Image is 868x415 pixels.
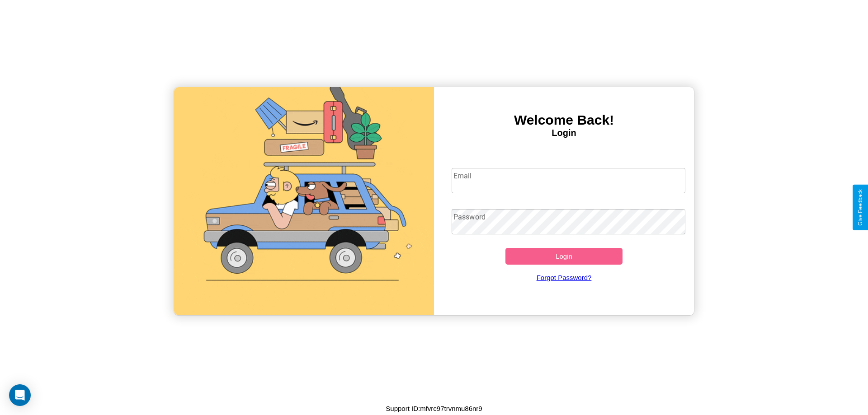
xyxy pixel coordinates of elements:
h4: Login [434,128,694,138]
img: gif [174,87,434,315]
h3: Welcome Back! [434,112,694,128]
a: Forgot Password? [447,265,681,290]
button: Login [505,248,623,265]
div: Open Intercom Messenger [9,384,31,406]
div: Give Feedback [857,189,863,226]
p: Support ID: mfvrc97trvnmu86nr9 [386,402,482,415]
